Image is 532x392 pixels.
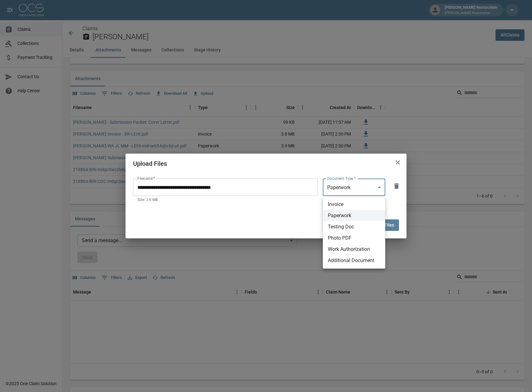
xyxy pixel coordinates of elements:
[323,221,385,232] li: Testing Doc
[323,199,385,210] li: Invoice
[323,232,385,244] li: Photo PDF
[323,210,385,221] li: Paperwork
[323,255,385,266] li: Additional Document
[323,244,385,255] li: Work Authorization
